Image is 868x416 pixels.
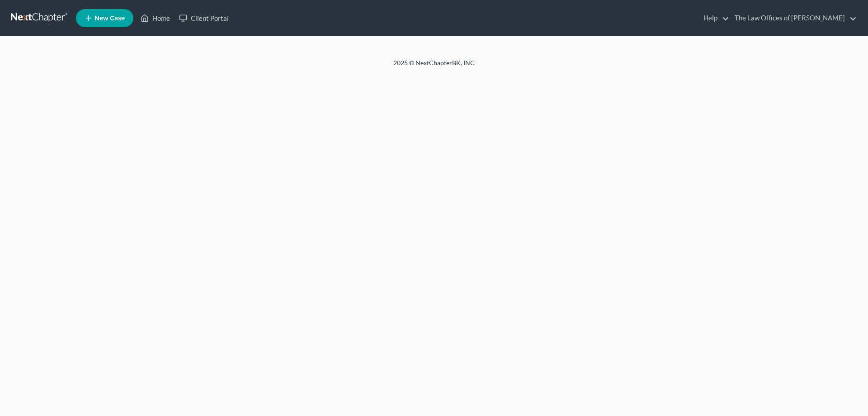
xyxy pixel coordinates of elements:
[730,10,857,26] a: The Law Offices of [PERSON_NAME]
[76,9,133,27] new-legal-case-button: New Case
[136,10,175,26] a: Home
[176,58,692,75] div: 2025 © NextChapterBK, INC
[699,10,729,26] a: Help
[175,10,233,26] a: Client Portal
